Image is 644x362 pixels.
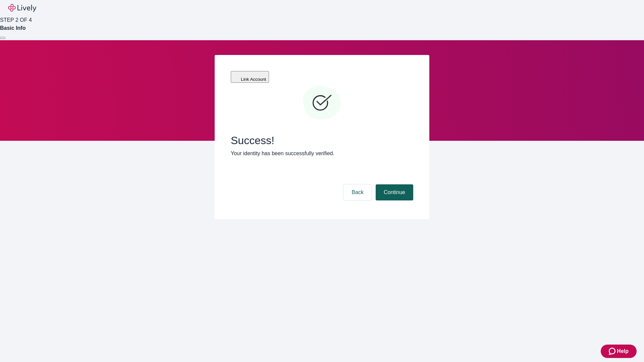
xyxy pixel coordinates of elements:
svg: Zendesk support icon [609,347,617,355]
span: Success! [231,134,413,147]
button: Zendesk support iconHelp [601,345,637,358]
button: Back [343,184,372,200]
p: Your identity has been successfully verified. [231,149,413,158]
span: Help [617,347,629,355]
img: Lively [8,4,36,12]
svg: Checkmark icon [302,83,342,123]
button: Link Account [231,71,269,83]
button: Continue [376,184,413,200]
